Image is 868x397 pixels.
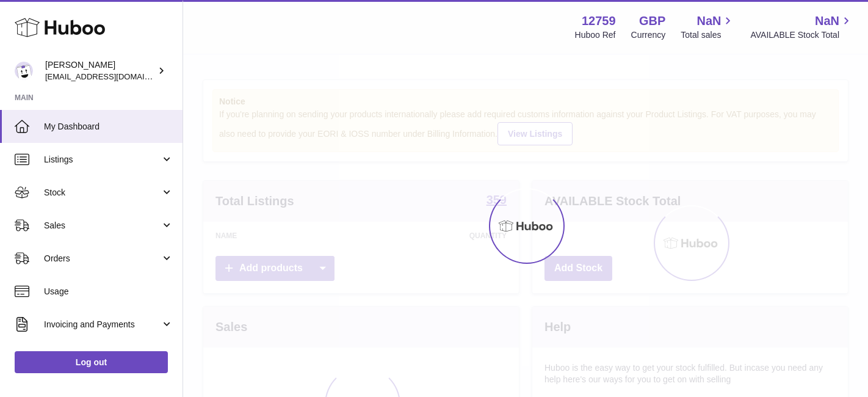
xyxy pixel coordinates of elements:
div: Currency [631,29,666,41]
div: [PERSON_NAME] [45,59,155,82]
span: Usage [44,286,173,297]
div: Huboo Ref [575,29,616,41]
span: Stock [44,187,161,198]
strong: 12759 [582,13,616,29]
img: internalAdmin-12759@internal.huboo.com [15,62,33,80]
a: NaN Total sales [681,13,735,41]
span: Invoicing and Payments [44,319,161,330]
span: Sales [44,220,161,231]
span: Orders [44,253,161,264]
span: AVAILABLE Stock Total [750,29,853,41]
span: [EMAIL_ADDRESS][DOMAIN_NAME] [45,71,179,81]
span: NaN [815,13,839,29]
span: Total sales [681,29,735,41]
span: Listings [44,154,161,166]
a: NaN AVAILABLE Stock Total [750,13,853,41]
a: Log out [15,351,168,373]
strong: GBP [639,13,665,29]
span: My Dashboard [44,121,173,133]
span: NaN [696,13,721,29]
